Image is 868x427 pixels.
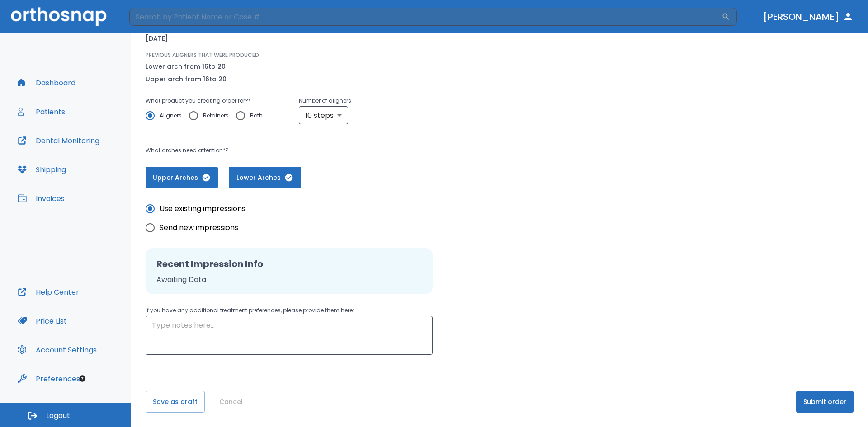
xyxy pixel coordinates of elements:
button: Lower Arches [229,167,301,188]
span: Use existing impressions [160,203,245,214]
span: Send new impressions [160,222,238,233]
p: PREVIOUS ALIGNERS THAT WERE PRODUCED [146,51,259,59]
p: Number of aligners [299,95,351,106]
button: Cancel [216,391,246,413]
input: Search by Patient Name or Case # [129,8,722,26]
button: Save as draft [146,391,205,413]
p: What arches need attention*? [146,145,559,156]
button: Patients [12,101,71,122]
span: Both [250,110,263,121]
button: Shipping [12,159,71,180]
button: Upper Arches [146,167,218,188]
p: What product you creating order for? * [146,95,270,106]
button: Price List [12,310,72,332]
button: Dental Monitoring [12,130,105,151]
span: Lower Arches [238,173,292,183]
span: Upper Arches [155,173,209,183]
p: Upper arch from 16 to 20 [146,74,226,84]
button: Preferences [12,368,85,389]
div: 10 steps [299,106,348,124]
p: If you have any additional treatment preferences, please provide them here: [146,305,433,316]
p: [DATE] [146,33,168,44]
p: Awaiting Data [156,274,422,285]
button: Account Settings [12,339,102,361]
button: Submit order [796,391,854,413]
img: Orthosnap [11,7,107,26]
button: Dashboard [12,72,81,94]
button: [PERSON_NAME] [759,9,857,25]
div: Tooltip anchor [78,375,86,383]
span: Logout [46,411,70,421]
h2: Recent Impression Info [156,257,422,271]
button: Invoices [12,188,70,209]
p: Lower arch from 16 to 20 [146,61,226,72]
button: Help Center [12,281,85,303]
span: Aligners [160,110,182,121]
span: Retainers [203,110,229,121]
